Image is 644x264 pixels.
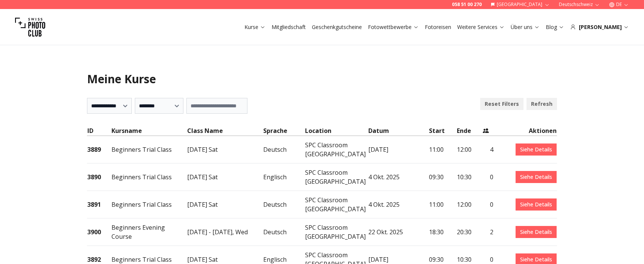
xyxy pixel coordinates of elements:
[485,100,519,108] b: Reset Filters
[305,136,368,163] td: SPC Classroom [GEOGRAPHIC_DATA]
[305,126,368,136] th: Location
[365,22,422,32] button: Fotowettbewerbe
[452,2,482,8] a: 058 51 00 270
[482,191,494,218] td: 0
[516,226,557,238] a: Siehe Details
[482,218,494,246] td: 2
[368,23,419,31] a: Fotowettbewerbe
[368,163,429,191] td: 4 Okt. 2025
[456,163,482,191] td: 10:30
[187,218,263,246] td: [DATE] - [DATE], Wed
[429,163,456,191] td: 09:30
[516,171,557,183] a: Siehe Details
[482,163,494,191] td: 0
[187,126,263,136] th: Class Name
[111,136,187,163] td: Beginners Trial Class
[543,22,567,32] button: Blog
[570,23,629,31] div: [PERSON_NAME]
[305,191,368,218] td: SPC Classroom [GEOGRAPHIC_DATA]
[111,126,187,136] th: Kursname
[87,136,111,163] td: 3889
[263,191,305,218] td: Deutsch
[516,198,557,211] a: Siehe Details
[456,136,482,163] td: 12:00
[494,126,557,136] th: Aktionen
[511,23,540,31] a: Über uns
[111,163,187,191] td: Beginners Trial Class
[480,98,523,110] button: Reset Filters
[368,191,429,218] td: 4 Okt. 2025
[526,98,557,110] button: Refresh
[87,126,111,136] th: ID
[508,22,543,32] button: Über uns
[87,163,111,191] td: 3890
[272,23,306,31] a: Mitgliedschaft
[312,23,362,31] a: Geschenkgutscheine
[456,191,482,218] td: 12:00
[368,218,429,246] td: 22 Okt. 2025
[263,163,305,191] td: Englisch
[546,23,564,31] a: Blog
[187,136,263,163] td: [DATE] Sat
[263,136,305,163] td: Deutsch
[111,191,187,218] td: Beginners Trial Class
[263,218,305,246] td: Deutsch
[429,136,456,163] td: 11:00
[531,100,552,108] b: Refresh
[244,23,266,31] a: Kurse
[516,143,557,156] a: Siehe Details
[457,23,505,31] a: Weitere Services
[305,163,368,191] td: SPC Classroom [GEOGRAPHIC_DATA]
[241,22,269,32] button: Kurse
[269,22,309,32] button: Mitgliedschaft
[309,22,365,32] button: Geschenkgutscheine
[456,126,482,136] th: Ende
[263,126,305,136] th: Sprache
[87,191,111,218] td: 3891
[187,163,263,191] td: [DATE] Sat
[456,218,482,246] td: 20:30
[15,12,45,42] img: Swiss photo club
[111,218,187,246] td: Beginners Evening Course
[87,218,111,246] td: 3900
[429,218,456,246] td: 18:30
[425,23,451,31] a: Fotoreisen
[87,72,557,86] h1: Meine Kurse
[187,191,263,218] td: [DATE] Sat
[429,126,456,136] th: Start
[482,136,494,163] td: 4
[422,22,454,32] button: Fotoreisen
[429,191,456,218] td: 11:00
[454,22,508,32] button: Weitere Services
[305,218,368,246] td: SPC Classroom [GEOGRAPHIC_DATA]
[368,126,429,136] th: Datum
[368,136,429,163] td: [DATE]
